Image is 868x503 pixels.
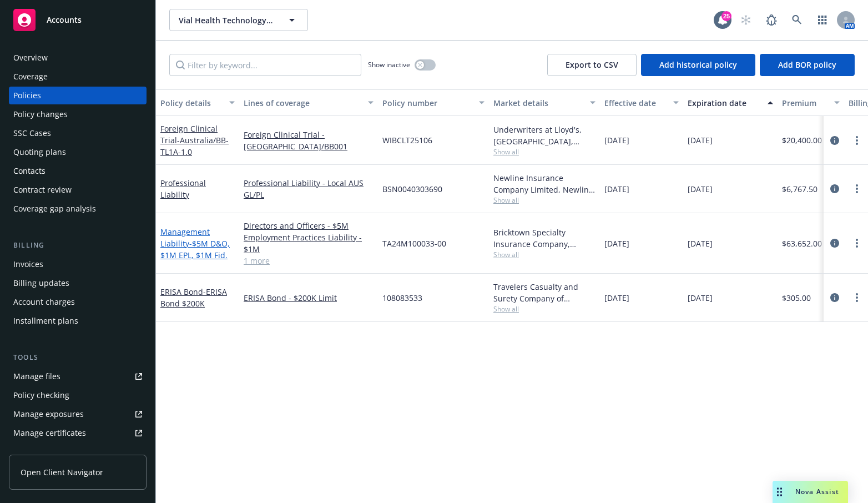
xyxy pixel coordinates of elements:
a: Accounts [9,4,147,36]
a: Start snowing [735,9,757,31]
span: 108083533 [382,292,422,304]
a: more [850,291,864,304]
div: Account charges [13,293,75,311]
span: - Australia/BB-TL1A-1.0 [160,135,229,157]
input: Filter by keyword... [169,54,361,76]
a: ERISA Bond - $200K Limit [244,292,374,304]
span: [DATE] [604,183,629,195]
span: [DATE] [688,238,713,249]
a: Quoting plans [9,143,147,161]
button: Policy number [378,89,489,116]
a: Directors and Officers - $5M [244,220,374,232]
div: 25 [721,11,731,21]
span: Vial Health Technology Inc. [179,14,275,26]
a: Billing updates [9,274,147,292]
a: Contacts [9,162,147,180]
a: circleInformation [828,291,841,304]
button: Export to CSV [547,54,637,76]
button: Add BOR policy [760,54,855,76]
div: Coverage [13,68,48,85]
a: 1 more [244,255,374,266]
div: Newline Insurance Company Limited, Newline Holdings UK Limited ([GEOGRAPHIC_DATA]), Elkington [PE... [493,172,596,195]
div: Market details [493,97,583,109]
a: Professional Liability [160,178,206,200]
div: Manage claims [13,443,69,461]
div: Policy details [160,97,223,109]
span: $6,767.50 [782,183,817,195]
div: Policy changes [13,105,68,123]
a: Contract review [9,181,147,199]
a: Manage exposures [9,405,147,423]
span: BSN0040303690 [382,183,442,195]
a: Report a Bug [760,9,783,31]
div: Travelers Casualty and Surety Company of America, Travelers Insurance [493,281,596,304]
span: Show all [493,250,596,259]
a: Policy checking [9,386,147,404]
span: - $5M D&O, $1M EPL, $1M Fid. [160,238,230,260]
div: Manage exposures [13,405,84,423]
a: Employment Practices Liability - $1M [244,232,374,255]
a: ERISA Bond [160,286,227,309]
span: Add BOR policy [778,59,836,70]
a: Policy changes [9,105,147,123]
span: Show all [493,147,596,157]
div: Contacts [13,162,46,180]
a: more [850,237,864,250]
span: $20,400.00 [782,134,822,146]
button: Expiration date [683,89,778,116]
div: Billing updates [13,274,69,292]
div: Underwriters at Lloyd's, [GEOGRAPHIC_DATA], [PERSON_NAME] of [GEOGRAPHIC_DATA], Clinical Trials I... [493,124,596,147]
div: Manage files [13,368,60,385]
a: Foreign Clinical Trial [160,123,229,157]
span: [DATE] [604,134,629,146]
div: SSC Cases [13,124,51,142]
div: Coverage gap analysis [13,200,96,218]
span: WIBCLT25106 [382,134,432,146]
div: Effective date [604,97,667,109]
div: Tools [9,352,147,363]
span: Accounts [47,16,82,24]
button: Premium [778,89,844,116]
a: Management Liability [160,227,230,260]
button: Policy details [156,89,239,116]
span: Show inactive [368,60,410,69]
a: Switch app [811,9,834,31]
span: Export to CSV [566,59,618,70]
span: Show all [493,304,596,314]
span: [DATE] [688,183,713,195]
a: more [850,134,864,147]
span: $63,652.00 [782,238,822,249]
a: circleInformation [828,134,841,147]
span: [DATE] [688,292,713,304]
div: Bricktown Specialty Insurance Company, Trisura Group Ltd., CRC Group [493,227,596,250]
div: Expiration date [688,97,761,109]
div: Drag to move [773,481,786,503]
a: Foreign Clinical Trial - [GEOGRAPHIC_DATA]/BB001 [244,129,374,152]
button: Effective date [600,89,683,116]
div: Manage certificates [13,424,86,442]
div: Policies [13,87,41,104]
div: Policy number [382,97,472,109]
a: Coverage [9,68,147,85]
a: SSC Cases [9,124,147,142]
a: Account charges [9,293,147,311]
div: Invoices [13,255,43,273]
a: Overview [9,49,147,67]
div: Installment plans [13,312,78,330]
span: TA24M100033-00 [382,238,446,249]
span: [DATE] [604,238,629,249]
button: Add historical policy [641,54,755,76]
a: more [850,182,864,195]
span: Nova Assist [795,487,839,496]
div: Billing [9,240,147,251]
span: Open Client Navigator [21,466,103,478]
div: Policy checking [13,386,69,404]
span: $305.00 [782,292,811,304]
div: Lines of coverage [244,97,361,109]
button: Vial Health Technology Inc. [169,9,308,31]
a: Installment plans [9,312,147,330]
div: Premium [782,97,827,109]
button: Nova Assist [773,481,848,503]
a: Manage claims [9,443,147,461]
